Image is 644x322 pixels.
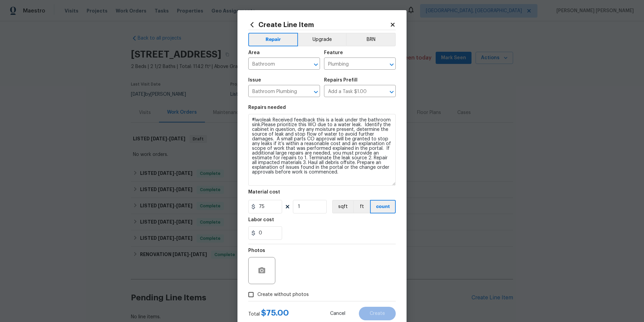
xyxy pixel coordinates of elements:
h5: Labor cost [248,217,274,222]
button: ft [353,200,370,213]
div: Total [248,309,289,318]
button: Cancel [319,307,356,320]
button: Open [387,87,396,97]
span: Cancel [330,311,345,316]
h5: Photos [248,248,265,253]
h5: Material cost [248,190,280,194]
button: Repair [248,33,298,46]
button: Open [311,60,321,69]
button: Upgrade [298,33,346,46]
button: BRN [346,33,396,46]
h5: Feature [324,50,343,55]
button: Open [311,87,321,97]
button: count [370,200,396,213]
button: Open [387,60,396,69]
button: sqft [332,200,353,213]
h5: Area [248,50,260,55]
h5: Issue [248,78,261,83]
span: Create [370,311,385,316]
button: Create [359,307,396,320]
span: Create without photos [257,291,309,298]
h5: Repairs needed [248,105,286,110]
h2: Create Line Item [248,21,390,28]
h5: Repairs Prefill [324,78,358,83]
textarea: #lwoleak Received feedback this is a leak under the bathroom sink.Please prioritize this WO due t... [248,114,396,186]
span: $ 75.00 [261,309,289,317]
